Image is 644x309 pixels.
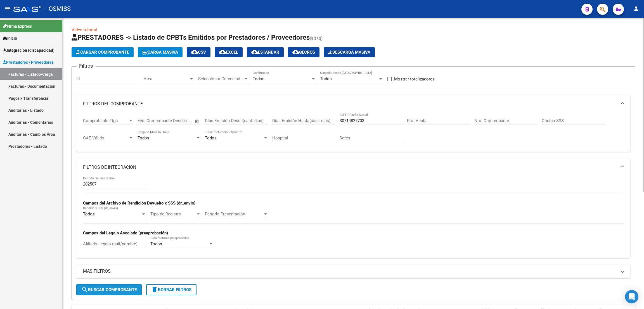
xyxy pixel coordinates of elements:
button: Estandar [247,47,284,57]
h3: Filtros [76,62,96,70]
span: Período Presentación [205,211,263,217]
span: Comprobante Tipo [83,118,128,123]
button: Borrar Filtros [146,284,196,295]
mat-icon: cloud_download [191,49,198,55]
span: CAE Válido [83,136,128,141]
span: Todos [150,241,162,246]
span: Estandar [251,50,279,55]
span: Mostrar totalizadores [394,76,435,82]
span: Prestadores / Proveedores [3,59,54,65]
span: Carga Masiva [142,50,178,55]
span: Buscar Comprobante [81,287,137,292]
mat-icon: delete [151,286,158,293]
mat-icon: menu [4,5,11,12]
div: FILTROS DEL COMPROBANTE [76,113,630,152]
input: Fecha fin [165,118,192,123]
input: Fecha inicio [138,118,160,123]
button: Buscar Comprobante [76,284,142,295]
span: PRESTADORES -> Listado de CPBTs Emitidos por Prestadores / Proveedores [72,34,310,41]
button: Descarga Masiva [324,47,375,57]
strong: Campos del Archivo de Rendición Devuelto x SSS (dr_envio) [83,201,195,206]
span: Gecros [292,50,315,55]
span: Borrar Filtros [151,287,191,292]
mat-icon: cloud_download [292,49,299,55]
span: Area [144,76,189,81]
span: EXCEL [219,50,238,55]
button: Carga Masiva [138,47,183,57]
div: FILTROS DE INTEGRACION [76,176,630,258]
span: Todos [320,76,332,81]
mat-expansion-panel-header: FILTROS DE INTEGRACION [76,158,630,176]
span: Todos [138,136,149,141]
span: Inicio [3,35,17,41]
span: Descarga Masiva [328,50,370,55]
span: Cargar Comprobante [76,50,129,55]
div: Open Intercom Messenger [625,290,638,303]
button: EXCEL [215,47,243,57]
mat-panel-title: FILTROS DEL COMPROBANTE [83,101,617,107]
strong: Campos del Legajo Asociado (preaprobación) [83,230,168,236]
mat-panel-title: MAS FILTROS [83,268,617,274]
span: (alt+q) [310,35,323,41]
span: Seleccionar Gerenciador [198,76,243,81]
mat-icon: cloud_download [251,49,258,55]
button: Cargar Comprobante [72,47,134,57]
mat-panel-title: FILTROS DE INTEGRACION [83,164,617,170]
span: Todos [253,76,264,81]
span: Todos [83,211,95,217]
span: Firma Express [3,23,32,29]
mat-expansion-panel-header: MAS FILTROS [76,265,630,278]
a: Video tutorial [72,27,97,32]
span: CSV [191,50,206,55]
span: Integración (discapacidad) [3,47,55,53]
button: Gecros [288,47,319,57]
span: Todos [205,136,217,141]
mat-icon: cloud_download [219,49,226,55]
mat-icon: search [81,286,88,293]
span: Tipo de Registro [150,211,196,217]
button: Open calendar [194,118,200,124]
span: - OSMISS [44,3,71,15]
button: CSV [187,47,210,57]
mat-icon: person [633,5,640,12]
app-download-masive: Descarga masiva de comprobantes (adjuntos) [324,47,375,57]
mat-expansion-panel-header: FILTROS DEL COMPROBANTE [76,95,630,113]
